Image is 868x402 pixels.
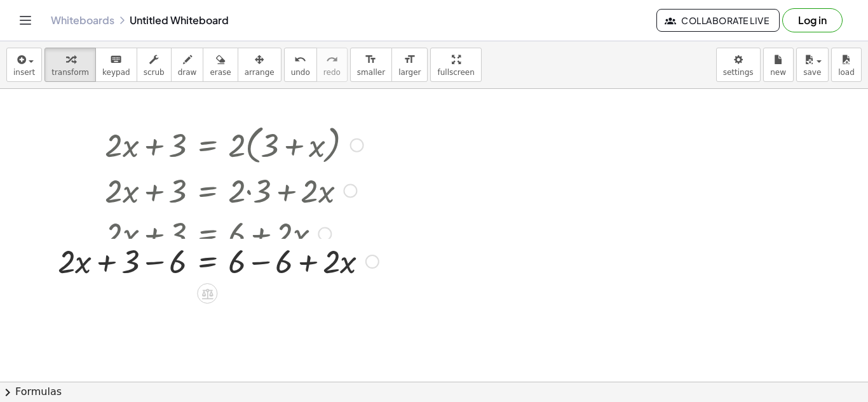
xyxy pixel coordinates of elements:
span: transform [51,68,89,77]
button: load [831,48,862,82]
span: new [770,68,786,77]
button: format_sizesmaller [350,48,392,82]
button: format_sizelarger [391,48,428,82]
span: smaller [357,68,385,77]
button: insert [6,48,42,82]
span: insert [13,68,35,77]
span: scrub [144,68,165,77]
button: new [763,48,794,82]
button: keyboardkeypad [95,48,137,82]
i: keyboard [110,52,122,67]
span: save [803,68,821,77]
button: erase [203,48,238,82]
button: transform [44,48,96,82]
span: settings [723,68,754,77]
button: Log in [782,8,843,32]
span: fullscreen [437,68,474,77]
button: draw [171,48,204,82]
button: scrub [137,48,172,82]
i: redo [326,52,338,67]
i: format_size [365,52,377,67]
button: save [796,48,829,82]
button: Toggle navigation [15,10,36,30]
a: Whiteboards [51,14,114,27]
button: settings [716,48,761,82]
span: Collaborate Live [667,15,769,26]
button: redoredo [316,48,348,82]
button: Collaborate Live [656,9,780,32]
span: load [838,68,855,77]
i: undo [294,52,306,67]
button: undoundo [284,48,317,82]
span: larger [398,68,421,77]
span: draw [178,68,197,77]
span: erase [210,68,231,77]
span: redo [323,68,341,77]
button: fullscreen [430,48,481,82]
span: undo [291,68,310,77]
i: format_size [403,52,416,67]
span: arrange [245,68,275,77]
span: keypad [102,68,130,77]
button: arrange [238,48,281,82]
div: Apply the same math to both sides of the equation [197,283,217,304]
